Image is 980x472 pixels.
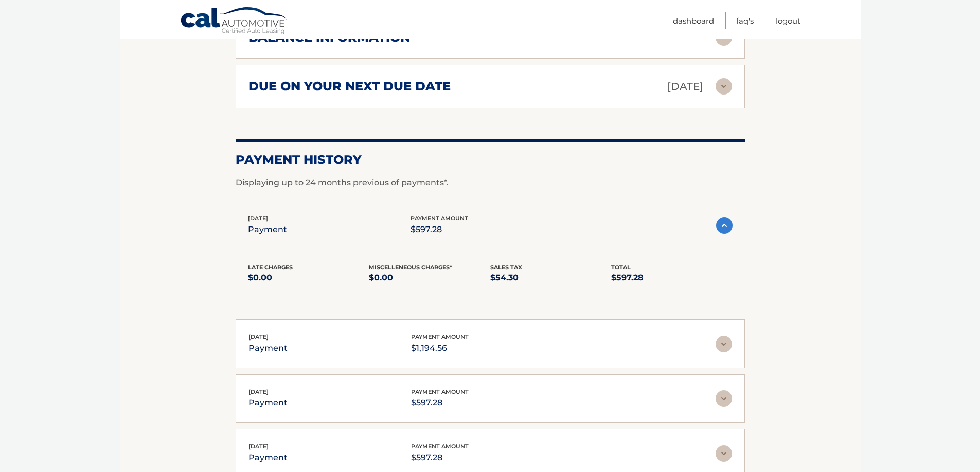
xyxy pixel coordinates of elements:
p: $597.28 [411,450,469,465]
p: Displaying up to 24 months previous of payments*. [236,177,745,189]
p: payment [248,222,287,237]
p: payment [248,395,288,410]
span: payment amount [411,388,469,395]
span: payment amount [411,215,468,222]
p: $0.00 [248,271,369,285]
img: accordion-rest.svg [716,336,732,352]
h2: due on your next due date [248,79,451,94]
p: $1,194.56 [411,341,469,355]
a: Cal Automotive [180,7,288,36]
span: [DATE] [248,215,268,222]
p: $54.30 [490,271,612,285]
a: FAQ's [736,12,754,29]
span: [DATE] [248,388,269,395]
p: payment [248,450,288,465]
span: payment amount [411,333,469,341]
span: [DATE] [248,443,269,450]
p: $597.28 [611,271,733,285]
span: Total [611,263,631,271]
a: Logout [776,12,800,29]
h2: Payment History [236,152,745,167]
span: [DATE] [248,333,269,341]
img: accordion-rest.svg [716,445,732,462]
span: Sales Tax [490,263,522,271]
span: Miscelleneous Charges* [369,263,452,271]
p: $597.28 [411,395,469,410]
img: accordion-active.svg [716,217,733,234]
p: payment [248,341,288,355]
p: $0.00 [369,271,490,285]
p: [DATE] [667,78,703,96]
a: Dashboard [673,12,714,29]
img: accordion-rest.svg [716,78,732,95]
p: $597.28 [411,222,468,237]
span: Late Charges [248,263,293,271]
img: accordion-rest.svg [716,390,732,407]
span: payment amount [411,443,469,450]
